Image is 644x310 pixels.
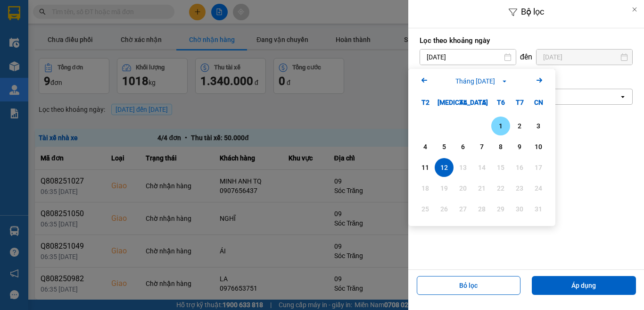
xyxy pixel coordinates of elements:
[491,200,510,218] div: Not available. Thứ Sáu, tháng 08 29 2025.
[513,120,526,132] div: 2
[416,93,435,112] div: T2
[472,200,491,218] div: Not available. Thứ Năm, tháng 08 28 2025.
[438,162,451,173] div: 12
[513,203,526,215] div: 30
[435,179,454,198] div: Not available. Thứ Ba, tháng 08 19 2025.
[419,183,432,194] div: 18
[510,93,529,112] div: T7
[456,183,470,194] div: 20
[454,93,472,112] div: T4
[454,158,472,177] div: Not available. Thứ Tư, tháng 08 13 2025.
[619,93,627,101] svg: open
[472,93,491,112] div: T5
[419,75,430,86] svg: Arrow Left
[529,117,548,135] div: Choose Chủ Nhật, tháng 08 3 2025. It's available.
[494,141,507,152] div: 8
[419,141,432,152] div: 4
[416,137,435,156] div: Choose Thứ Hai, tháng 08 4 2025. It's available.
[532,183,545,194] div: 24
[491,158,510,177] div: Not available. Thứ Sáu, tháng 08 15 2025.
[417,276,521,295] button: Bỏ lọc
[416,200,435,218] div: Not available. Thứ Hai, tháng 08 25 2025.
[475,183,488,194] div: 21
[532,203,545,215] div: 31
[510,117,529,135] div: Choose Thứ Bảy, tháng 08 2 2025. It's available.
[420,36,633,45] label: Lọc theo khoảng ngày
[513,162,526,173] div: 16
[529,158,548,177] div: Not available. Chủ Nhật, tháng 08 17 2025.
[532,276,636,295] button: Áp dụng
[513,141,526,152] div: 9
[537,50,632,65] input: Select a date.
[420,50,516,65] input: Select a date.
[529,93,548,112] div: CN
[516,52,536,62] div: đến
[435,200,454,218] div: Not available. Thứ Ba, tháng 08 26 2025.
[456,203,470,215] div: 27
[408,69,555,226] div: Calendar.
[494,162,507,173] div: 15
[454,179,472,198] div: Not available. Thứ Tư, tháng 08 20 2025.
[510,158,529,177] div: Not available. Thứ Bảy, tháng 08 16 2025.
[521,7,544,17] span: Bộ lọc
[532,141,545,152] div: 10
[454,137,472,156] div: Choose Thứ Tư, tháng 08 6 2025. It's available.
[510,200,529,218] div: Not available. Thứ Bảy, tháng 08 30 2025.
[529,200,548,218] div: Not available. Chủ Nhật, tháng 08 31 2025.
[532,162,545,173] div: 17
[456,162,470,173] div: 13
[438,203,451,215] div: 26
[475,203,488,215] div: 28
[491,137,510,156] div: Choose Thứ Sáu, tháng 08 8 2025. It's available.
[472,179,491,198] div: Not available. Thứ Năm, tháng 08 21 2025.
[416,179,435,198] div: Not available. Thứ Hai, tháng 08 18 2025.
[438,141,451,152] div: 5
[438,183,451,194] div: 19
[534,75,545,86] svg: Arrow Right
[456,141,470,152] div: 6
[513,183,526,194] div: 23
[472,158,491,177] div: Not available. Thứ Năm, tháng 08 14 2025.
[475,162,488,173] div: 14
[491,93,510,112] div: T6
[529,179,548,198] div: Not available. Chủ Nhật, tháng 08 24 2025.
[435,158,454,177] div: Selected. Thứ Ba, tháng 08 12 2025. It's available.
[494,183,507,194] div: 22
[494,120,507,132] div: 1
[510,179,529,198] div: Not available. Thứ Bảy, tháng 08 23 2025.
[510,137,529,156] div: Choose Thứ Bảy, tháng 08 9 2025. It's available.
[419,203,432,215] div: 25
[529,137,548,156] div: Choose Chủ Nhật, tháng 08 10 2025. It's available.
[494,203,507,215] div: 29
[472,137,491,156] div: Choose Thứ Năm, tháng 08 7 2025. It's available.
[532,120,545,132] div: 3
[419,162,432,173] div: 11
[435,137,454,156] div: Choose Thứ Ba, tháng 08 5 2025. It's available.
[454,200,472,218] div: Not available. Thứ Tư, tháng 08 27 2025.
[419,75,430,87] button: Previous month.
[491,179,510,198] div: Not available. Thứ Sáu, tháng 08 22 2025.
[534,75,545,87] button: Next month.
[416,158,435,177] div: Choose Thứ Hai, tháng 08 11 2025. It's available.
[475,141,488,152] div: 7
[491,117,510,135] div: Choose Thứ Sáu, tháng 08 1 2025. It's available.
[435,93,454,112] div: [MEDICAL_DATA]
[453,76,511,86] button: Tháng [DATE]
